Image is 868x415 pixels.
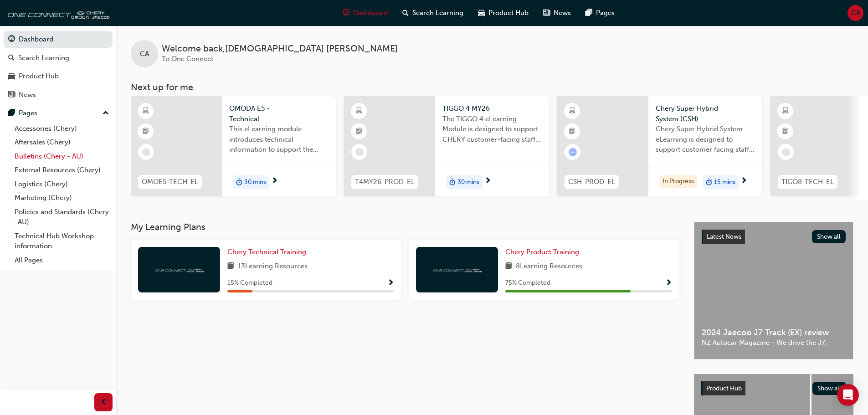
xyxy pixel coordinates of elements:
div: Pages [19,108,37,118]
span: 75 % Completed [505,278,550,288]
span: guage-icon [343,7,349,19]
span: 8 Learning Resources [516,261,582,272]
span: 30 mins [244,177,266,188]
span: learningRecordVerb_ATTEMPT-icon [569,148,577,156]
a: Policies and Standards (Chery -AU) [11,205,113,229]
span: CA [140,49,149,59]
span: learningResourceType_ELEARNING-icon [569,105,575,117]
a: car-iconProduct Hub [471,4,536,22]
a: guage-iconDashboard [335,4,395,22]
div: Open Intercom Messenger [837,384,859,406]
span: learningRecordVerb_NONE-icon [355,148,364,156]
a: T4MY26-PROD-ELTIGGO 4 MY26The TIGGO 4 eLearning Module is designed to support CHERY customer-faci... [344,96,549,196]
a: Search Learning [4,50,113,67]
button: Pages [4,105,113,122]
a: OMOE5-TECH-ELOMODA E5 - TechnicalThis eLearning module introduces technical information to suppor... [131,96,336,196]
a: Technical Hub Workshop information [11,229,113,253]
span: news-icon [8,91,15,99]
span: duration-icon [706,176,712,188]
span: guage-icon [8,36,15,44]
a: News [4,87,113,103]
span: duration-icon [449,176,456,188]
span: learningResourceType_ELEARNING-icon [782,105,789,117]
span: car-icon [478,7,485,19]
span: 15 mins [714,177,735,188]
a: Product Hub [4,68,113,85]
h3: My Learning Plans [131,222,679,232]
span: Chery Technical Training [227,248,306,256]
img: oneconnect [154,265,204,274]
a: Aftersales (Chery) [11,135,113,149]
span: OMOE5-TECH-EL [142,177,198,187]
img: oneconnect [432,265,482,274]
span: booktick-icon [356,126,362,138]
div: In Progress [659,175,697,188]
button: Show all [812,230,846,243]
span: learningRecordVerb_NONE-icon [142,148,150,156]
span: This eLearning module introduces technical information to support the entry-level knowledge requi... [229,124,329,155]
a: Latest NewsShow all [702,230,846,244]
a: news-iconNews [536,4,578,22]
div: Product Hub [19,71,59,82]
span: Show Progress [665,279,672,287]
span: learningRecordVerb_NONE-icon [782,148,790,156]
span: car-icon [8,72,15,81]
a: Logistics (Chery) [11,177,113,191]
div: News [19,90,36,100]
span: News [554,8,571,18]
span: Show Progress [387,279,394,287]
span: OMODA E5 - Technical [229,103,329,124]
span: search-icon [402,7,409,19]
span: Chery Super Hybrid System eLearning is designed to support customer facing staff with the underst... [656,124,755,155]
span: 30 mins [457,177,479,188]
button: CA [847,5,863,21]
a: Chery Technical Training [227,247,310,257]
span: TIGGO 4 MY26 [442,103,542,114]
span: prev-icon [100,397,107,408]
span: 13 Learning Resources [238,261,308,272]
span: booktick-icon [569,126,575,138]
span: Chery Product Training [505,248,579,256]
span: next-icon [740,177,747,185]
div: Search Learning [18,53,69,63]
button: Show all [812,382,847,395]
button: Show Progress [387,277,394,289]
span: The TIGGO 4 eLearning Module is designed to support CHERY customer-facing staff with the product ... [442,114,542,145]
a: Chery Product Training [505,247,583,257]
span: Pages [596,8,615,18]
h3: Next up for me [116,82,868,92]
span: Search Learning [412,8,463,18]
a: Marketing (Chery) [11,191,113,205]
span: search-icon [8,54,15,62]
button: Show Progress [665,277,672,289]
a: search-iconSearch Learning [395,4,471,22]
span: booktick-icon [143,126,149,138]
a: Latest NewsShow all2024 Jaecoo J7 Track (EX) reviewNZ Autocar Magazine - We drive the J7. [694,222,853,359]
span: Latest News [707,233,741,241]
span: pages-icon [586,7,592,19]
a: CSH-PROD-ELChery Super Hybrid System (CSH)Chery Super Hybrid System eLearning is designed to supp... [557,96,762,196]
span: 15 % Completed [227,278,272,288]
span: book-icon [227,261,234,272]
span: CSH-PROD-EL [568,177,615,187]
span: T4MY26-PROD-EL [355,177,415,187]
img: oneconnect [5,4,109,22]
span: duration-icon [236,176,242,188]
span: Welcome back , [DEMOGRAPHIC_DATA] [PERSON_NAME] [162,44,398,54]
span: pages-icon [8,109,15,118]
span: To One Connect [162,55,213,63]
span: 2024 Jaecoo J7 Track (EX) review [702,328,846,338]
span: booktick-icon [782,126,789,138]
span: Chery Super Hybrid System (CSH) [656,103,755,124]
span: Product Hub [706,384,742,392]
span: learningResourceType_ELEARNING-icon [143,105,149,117]
span: up-icon [103,108,109,119]
span: next-icon [484,177,491,185]
a: Product HubShow all [701,381,846,396]
span: next-icon [271,177,278,185]
a: All Pages [11,253,113,267]
a: Dashboard [4,31,113,48]
a: Bulletins (Chery - AU) [11,149,113,164]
